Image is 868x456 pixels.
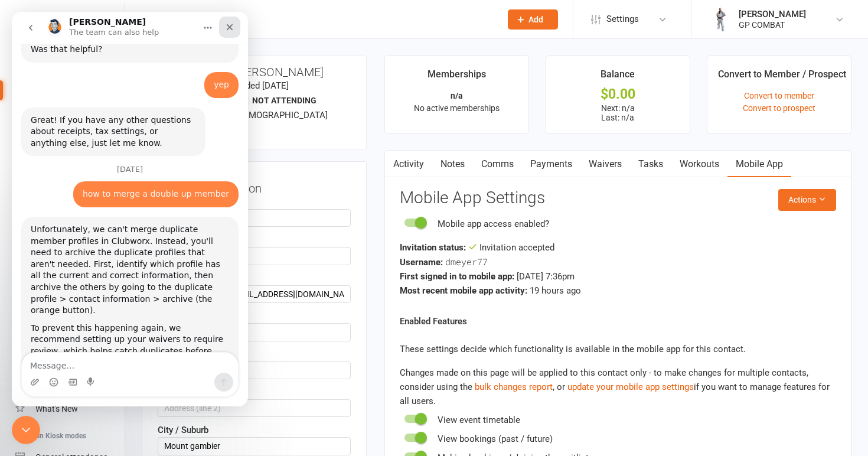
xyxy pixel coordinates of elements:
[56,366,66,375] button: Gif picker
[451,91,463,100] strong: n/a
[557,103,679,122] p: Next: n/a Last: n/a
[438,434,553,444] span: View bookings (past / future)
[9,154,227,170] div: [DATE]
[9,60,227,96] div: Greg says…
[727,151,791,178] a: Mobile App
[630,151,671,178] a: Tasks
[718,67,846,88] div: Convert to Member / Prospect
[400,269,836,284] div: [DATE] 7:36pm
[438,415,520,425] span: View event timetable
[709,8,733,31] img: thumb_image1750126119.png
[158,285,351,303] input: Email
[530,285,581,296] span: 19 hours ago
[9,205,227,382] div: Unfortunately, we can't merge duplicate member profiles in Clubworx. Instead, you'll need to arch...
[12,12,248,406] iframe: Intercom live chat
[75,366,84,375] button: Start recording
[158,323,351,341] input: Mobile Number
[445,256,488,268] span: dmeyer77
[9,170,227,205] div: Greg says…
[10,341,226,361] textarea: Message…
[185,5,207,27] button: Home
[19,212,217,305] div: Unfortunately, we can't merge duplicate member profiles in Clubworx. Instead, you'll need to arch...
[158,423,208,437] label: City / Suburb
[9,96,194,145] div: Great! If you have any other questions about receipts, tax settings, or anything else, just let m...
[400,342,836,356] p: These settings decide which functionality is available in the mobile app for this contact.
[508,9,558,30] button: Add
[19,103,184,138] div: Great! If you have any other questions about receipts, tax settings, or anything else, just let m...
[207,5,229,26] div: Close
[35,404,78,413] div: What's New
[158,177,351,195] h3: Contact information
[400,189,836,207] h3: Mobile App Settings
[428,67,486,88] div: Memberships
[475,382,553,392] a: bulk changes report
[158,361,351,379] input: Address (line 1)
[385,151,432,178] a: Activity
[71,177,217,188] div: how to merge a double up member
[414,103,500,113] span: No active memberships
[739,19,806,30] div: GP COMBAT
[432,151,473,178] a: Notes
[400,366,836,408] div: Changes made on this page will be applied to this contact only - to make changes for multiple con...
[18,366,28,375] button: Upload attachment
[473,151,522,178] a: Comms
[567,382,694,392] a: update your mobile app settings
[61,170,227,196] div: how to merge a double up member
[37,366,47,375] button: Emoji picker
[57,15,147,27] p: The team can also help
[475,382,567,392] span: , or
[155,11,492,28] input: Search...
[158,247,351,265] input: Last Name
[400,314,467,328] label: Enabled Features
[19,311,217,357] div: To prevent this happening again, we recommend setting up your waivers to require review, which he...
[778,189,836,210] button: Actions
[152,66,357,79] h3: [PERSON_NAME]
[19,32,217,44] div: Was that helpful?
[158,437,351,455] input: City / Suburb
[12,416,40,444] iframe: Intercom live chat
[522,151,580,178] a: Payments
[192,60,227,86] div: yep
[671,151,727,178] a: Workouts
[158,399,351,417] input: Address (line 2)
[202,67,217,79] div: yep
[158,209,351,227] input: First Name
[400,240,836,255] div: Invitation accepted
[9,96,227,154] div: Toby says…
[739,9,806,19] div: [PERSON_NAME]
[252,96,316,105] span: Not Attending
[15,396,125,422] a: What's New
[438,217,549,231] div: Mobile app access enabled?
[400,285,527,296] strong: Most recent mobile app activity:
[203,361,221,380] button: Send a message…
[744,91,814,100] a: Convert to member
[601,67,635,88] div: Balance
[528,15,543,24] span: Add
[400,257,443,268] strong: Username:
[9,205,227,391] div: Toby says…
[235,110,328,120] span: [DEMOGRAPHIC_DATA]
[557,88,679,100] div: $0.00
[235,80,289,91] time: Added [DATE]
[400,242,466,253] strong: Invitation status:
[743,103,815,113] a: Convert to prospect
[606,6,639,32] span: Settings
[580,151,630,178] a: Waivers
[400,271,514,282] strong: First signed in to mobile app:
